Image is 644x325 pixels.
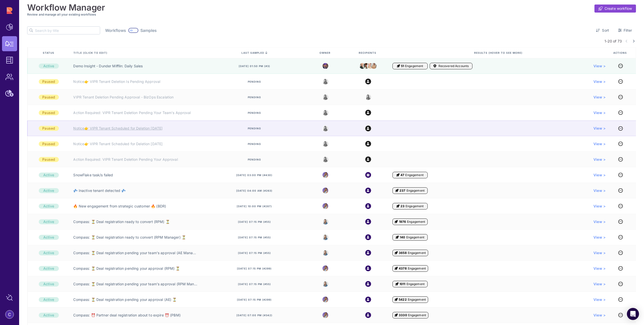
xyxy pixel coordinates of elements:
a: View > [593,95,606,100]
img: 8525803544391_e4bc78f9dfe39fb1ff36_32.jpg [323,141,328,147]
div: Paused [39,95,59,100]
span: 1976 [399,220,406,224]
a: Notice👉 VIPR Tenant Deletion Is Pending Approval [73,79,160,84]
span: [DATE] 04:00 am (#263) [236,189,272,192]
a: 🔥 New engagement from strategic customer 🔥 (BDR) [73,204,166,209]
h1: Workflow Manager [27,3,105,13]
span: 140 [400,235,405,239]
span: 1011 [399,282,406,286]
a: Notice👉 VIPR Tenant Scheduled for Deletion [DATE] [73,141,163,146]
a: VIPR Tenant Deletion Pending Approval - BizOps Escalation [73,95,174,100]
span: Results (Hover to see more) [474,51,524,55]
i: Engagement [396,204,399,208]
span: last sampled [242,51,264,54]
img: 8988563339665_5a12f1d3e1fcf310ea11_32.png [323,265,328,271]
div: Active [39,282,59,287]
span: Status [43,51,55,55]
span: View > [593,282,606,287]
span: Pending [248,95,261,99]
img: 8525803544391_e4bc78f9dfe39fb1ff36_32.jpg [365,94,371,100]
span: [DATE] 07:00 pm (#342) [236,313,272,317]
a: View > [593,188,606,193]
img: 8525803544391_e4bc78f9dfe39fb1ff36_32.jpg [323,250,328,256]
span: Engagement [407,220,425,224]
img: 8525803544391_e4bc78f9dfe39fb1ff36_32.jpg [323,94,328,100]
img: 8988563339665_5a12f1d3e1fcf310ea11_32.png [323,172,328,178]
span: Engagement [407,282,425,286]
span: [DATE] 07:15 pm (#299) [237,298,272,301]
span: [DATE] 07:15 pm (#55) [238,251,271,255]
span: View > [593,297,606,302]
a: View > [593,250,606,255]
a: View > [593,141,606,146]
a: Compass: ⏳ Deal registration pending your approval (AE) ⏳ [73,297,177,302]
a: View > [593,110,606,115]
span: View > [593,157,606,162]
h3: Review and manage all your existing workflows [27,13,636,16]
i: Engagement [395,220,398,224]
img: creed.jpeg [359,62,365,70]
div: Active [39,64,59,69]
i: Engagement [397,64,400,68]
span: Pending [248,80,261,83]
img: account-photo [6,310,14,318]
i: Accounts [433,64,436,68]
span: Sort [602,28,609,33]
div: Paused [39,110,59,115]
span: Recovered Accounts [438,64,469,68]
span: 5422 [399,298,407,302]
img: 8525803544391_e4bc78f9dfe39fb1ff36_32.jpg [323,234,328,240]
img: 8525803544391_e4bc78f9dfe39fb1ff36_32.jpg [323,110,328,116]
span: [DATE] 07:15 pm (#299) [237,267,272,270]
span: Engagement [408,251,426,255]
span: 1-20 of 73 [605,38,622,44]
img: angela.jpeg [367,62,373,70]
a: Action Required: VIPR Tenant Deletion Pending Your Approval [73,157,178,162]
span: Engagement [405,64,423,68]
div: Active [39,313,59,318]
span: [DATE] 07:15 pm (#55) [238,220,271,224]
img: 8988563339665_5a12f1d3e1fcf310ea11_32.png [323,297,328,302]
span: Engagement [408,266,426,270]
span: Filter [624,28,632,33]
span: 3330 [399,313,407,317]
a: View > [593,266,606,271]
img: stanley.jpeg [371,62,377,70]
div: Active [39,204,59,209]
div: Active [39,188,59,193]
span: Engagement [406,204,424,208]
div: Active [39,297,59,302]
span: 4378 [399,266,407,270]
a: View > [593,235,606,240]
span: Pending [248,127,261,130]
div: Active [39,219,59,224]
img: 8988563339665_5a12f1d3e1fcf310ea11_32.png [323,312,328,318]
a: View > [593,173,606,178]
span: 51 [401,64,404,68]
img: 8525803544391_e4bc78f9dfe39fb1ff36_32.jpg [323,281,328,287]
i: Engagement [395,251,398,255]
span: View > [593,313,606,318]
img: 8988563339665_5a12f1d3e1fcf310ea11_32.png [323,203,328,209]
i: Engagement [395,282,398,286]
img: 8525803544391_e4bc78f9dfe39fb1ff36_32.jpg [323,126,328,131]
span: [DATE] 07:15 pm (#55) [238,282,271,286]
a: View > [593,219,606,224]
div: Active [39,173,59,178]
span: 47 [400,173,404,177]
span: Samples [140,28,157,33]
div: Paused [39,79,59,84]
span: Recipients [359,51,377,55]
span: View > [593,126,606,131]
span: 237 [399,189,405,193]
i: Engagement [396,173,399,177]
a: Compass: ⏰ Partner deal registration about to expire ⏰ (PBM) [73,313,180,318]
a: Notice👉 VIPR Tenant Scheduled for Deletion [DATE] [73,126,163,131]
img: 8988563339665_5a12f1d3e1fcf310ea11_32.png [323,188,328,193]
a: 💤 Inactive tenant detected 💤 [73,188,126,193]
